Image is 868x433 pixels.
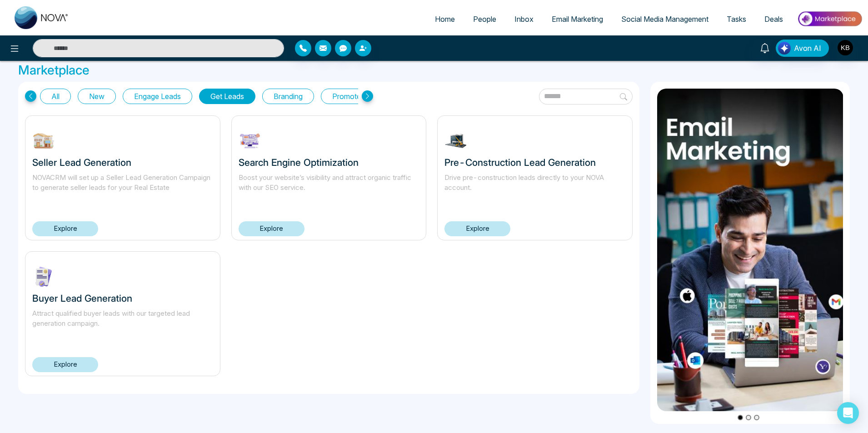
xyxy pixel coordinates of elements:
[32,157,213,168] h3: Seller Lead Generation
[838,40,853,55] img: User Avatar
[764,15,783,24] span: Deals
[657,89,843,411] img: item1.png
[239,157,419,168] h3: Search Engine Optimization
[776,40,829,57] button: Avon AI
[778,42,791,55] img: Lead Flow
[18,63,850,78] h3: Marketplace
[727,15,746,24] span: Tasks
[718,10,755,28] a: Tasks
[754,415,759,420] button: Go to slide 3
[32,221,98,236] a: Explore
[199,89,255,104] button: Get Leads
[40,89,71,104] button: All
[426,10,464,28] a: Home
[755,10,792,28] a: Deals
[32,173,213,204] p: NOVACRM will set up a Seller Lead Generation Campaign to generate seller leads for your Real Estate
[505,10,543,28] a: Inbox
[612,10,718,28] a: Social Media Management
[239,129,261,152] img: eYwbv1730743564.jpg
[32,129,55,152] img: W9EOY1739212645.jpg
[123,89,192,104] button: Engage Leads
[837,402,859,424] div: Open Intercom Messenger
[32,357,98,372] a: Explore
[464,10,505,28] a: People
[78,89,116,104] button: New
[797,9,863,29] img: Market-place.gif
[514,15,534,24] span: Inbox
[262,89,314,104] button: Branding
[321,89,399,104] button: Promote Listings
[794,43,821,54] span: Avon AI
[473,15,496,24] span: People
[444,129,467,152] img: FsSfh1730742515.jpg
[32,265,55,288] img: sYAVk1730743386.jpg
[543,10,612,28] a: Email Marketing
[435,15,455,24] span: Home
[444,221,510,236] a: Explore
[32,293,213,304] h3: Buyer Lead Generation
[552,15,603,24] span: Email Marketing
[738,415,743,420] button: Go to slide 1
[444,173,625,204] p: Drive pre-construction leads directly to your NOVA account.
[239,221,304,236] a: Explore
[15,6,69,29] img: Nova CRM Logo
[32,309,213,339] p: Attract qualified buyer leads with our targeted lead generation campaign.
[746,415,751,420] button: Go to slide 2
[239,173,419,204] p: Boost your website’s visibility and attract organic traffic with our SEO service.
[444,157,625,168] h3: Pre-Construction Lead Generation
[621,15,708,24] span: Social Media Management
